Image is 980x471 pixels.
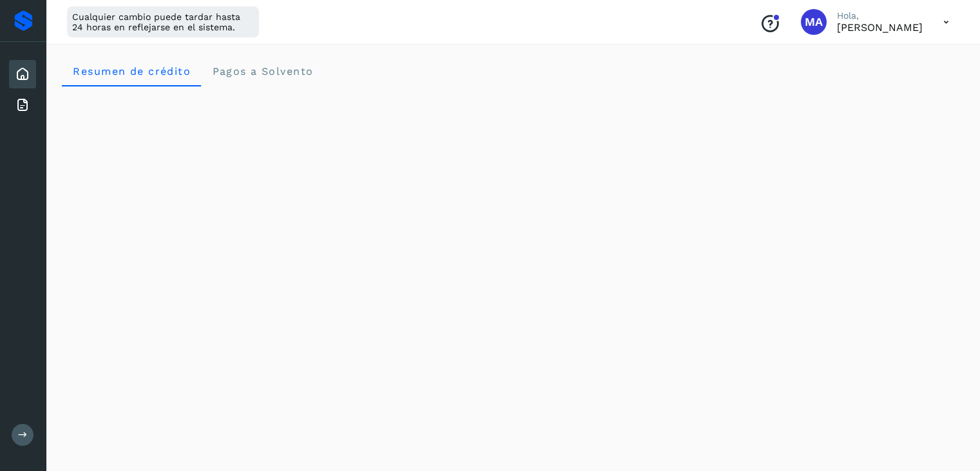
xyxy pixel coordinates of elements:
[9,60,36,88] div: Inicio
[72,65,191,77] span: Resumen de crédito
[9,91,36,119] div: Facturas
[837,21,923,34] p: Manuel Alonso Erives
[837,10,923,21] p: Hola,
[211,65,313,77] span: Pagos a Solvento
[67,6,259,37] div: Cualquier cambio puede tardar hasta 24 horas en reflejarse en el sistema.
